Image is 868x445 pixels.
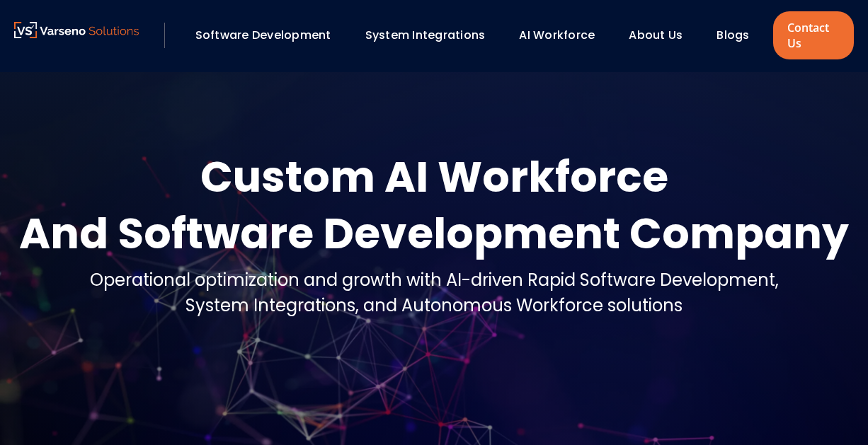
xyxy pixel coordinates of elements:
[90,267,779,293] div: Operational optimization and growth with AI-driven Rapid Software Development,
[188,23,351,47] div: Software Development
[365,27,486,43] a: System Integrations
[14,22,139,38] img: Varseno Solutions – Product Engineering & IT Services
[19,149,849,205] div: Custom AI Workforce
[195,27,331,43] a: Software Development
[622,23,702,47] div: About Us
[709,23,769,47] div: Blogs
[90,293,779,318] div: System Integrations, and Autonomous Workforce solutions
[773,11,854,59] a: Contact Us
[14,21,139,50] a: Varseno Solutions – Product Engineering & IT Services
[358,23,506,47] div: System Integrations
[716,27,749,43] a: Blogs
[519,27,595,43] a: AI Workforce
[19,205,849,262] div: And Software Development Company
[512,23,615,47] div: AI Workforce
[629,27,683,43] a: About Us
